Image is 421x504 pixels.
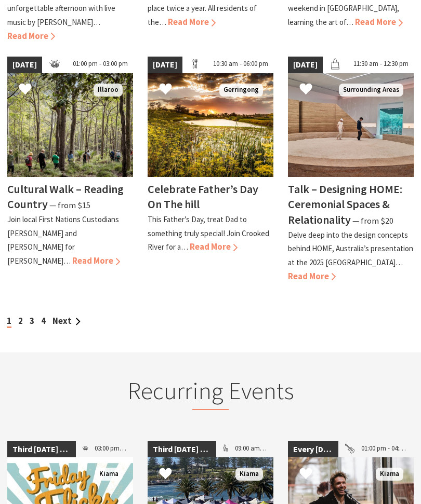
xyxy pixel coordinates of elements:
[8,457,42,493] button: Click to Favourite Friday Flicks at Kiama Library
[68,57,133,73] span: 01:00 pm - 03:00 pm
[288,57,414,283] a: [DATE] 11:30 am - 12:30 pm Two visitors stand in the middle ofn a circular stone art installation...
[7,31,55,42] span: Read More
[148,73,273,177] img: Crooked River Estate
[18,316,23,326] a: 2
[148,214,269,252] p: This Father’s Day, treat Dad to something truly special! Join Crooked River for a…
[168,17,216,28] span: Read More
[72,255,120,266] span: Read More
[7,214,119,266] p: Join local First Nations Custodians [PERSON_NAME] and [PERSON_NAME] for [PERSON_NAME]…
[7,441,76,458] span: Third [DATE] of the Month
[148,57,182,73] span: [DATE]
[219,84,263,97] span: Gerringong
[7,57,42,73] span: [DATE]
[149,72,182,108] button: Click to Favourite Celebrate Father’s Day On The hill
[339,84,403,97] span: Surrounding Areas
[41,316,46,326] a: 4
[288,441,338,458] span: Every [DATE]
[7,73,133,177] img: Visitors walk in single file along the Buddawang Track
[74,376,347,410] h2: Recurring Events
[352,215,393,226] span: ⁠— from $20
[235,468,263,481] span: Kiama
[288,182,402,227] h4: Talk – Designing HOME: Ceremonial Spaces & Relationality
[89,441,133,458] span: 03:00 pm - 05:00 pm
[7,57,133,283] a: [DATE] 01:00 pm - 03:00 pm Visitors walk in single file along the Buddawang Track Illaroo Cultura...
[348,57,414,73] span: 11:30 am - 12:30 pm
[95,468,123,481] span: Kiama
[355,17,403,28] span: Read More
[49,200,90,211] span: ⁠— from $15
[288,73,414,177] img: Two visitors stand in the middle ofn a circular stone art installation with sand in the middle
[148,182,258,212] h4: Celebrate Father’s Day On The hill
[288,230,413,267] p: Delve deep into the design concepts behind HOME, Australia’s presentation at the 2025 [GEOGRAPHIC...
[288,57,323,73] span: [DATE]
[148,441,216,458] span: Third [DATE] of the Month
[94,84,123,97] span: Illaroo
[30,316,34,326] a: 3
[52,316,81,326] a: Next
[356,441,414,458] span: 01:00 pm - 04:00 pm
[208,57,273,73] span: 10:30 am - 06:00 pm
[288,271,336,282] span: Read More
[376,468,403,481] span: Kiama
[148,57,273,283] a: [DATE] 10:30 am - 06:00 pm Crooked River Estate Gerringong Celebrate Father’s Day On The hill Thi...
[149,457,182,493] button: Click to Favourite Kiama Seaside Markets
[230,441,273,458] span: 09:00 am - 03:00 pm
[8,72,42,108] button: Click to Favourite Cultural Walk – Reading Country
[7,316,11,328] span: 1
[289,457,323,493] button: Click to Favourite Sunday Sessions at Yves
[289,72,323,108] button: Click to Favourite Talk – Designing HOME: Ceremonial Spaces & Relationality
[190,241,238,252] span: Read More
[7,182,124,212] h4: Cultural Walk – Reading Country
